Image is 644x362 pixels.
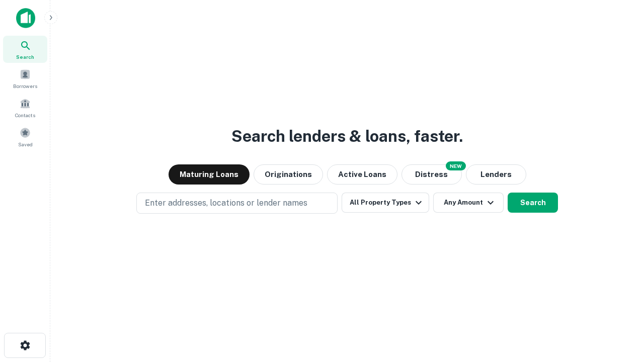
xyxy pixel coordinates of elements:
[446,161,466,170] div: NEW
[594,282,644,330] iframe: Chat Widget
[342,193,429,213] button: All Property Types
[327,164,397,185] button: Active Loans
[18,140,33,148] span: Saved
[145,197,307,209] p: Enter addresses, locations or lender names
[16,8,35,28] img: capitalize-icon.png
[3,65,47,92] a: Borrowers
[401,164,462,185] button: Search distressed loans with lien and other non-mortgage details.
[15,111,35,119] span: Contacts
[13,82,37,90] span: Borrowers
[3,36,47,63] a: Search
[254,164,323,185] button: Originations
[508,193,558,213] button: Search
[136,193,338,214] button: Enter addresses, locations or lender names
[16,53,34,61] span: Search
[433,193,504,213] button: Any Amount
[3,94,47,121] a: Contacts
[231,124,463,148] h3: Search lenders & loans, faster.
[169,164,250,185] button: Maturing Loans
[3,123,47,150] a: Saved
[466,164,526,185] button: Lenders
